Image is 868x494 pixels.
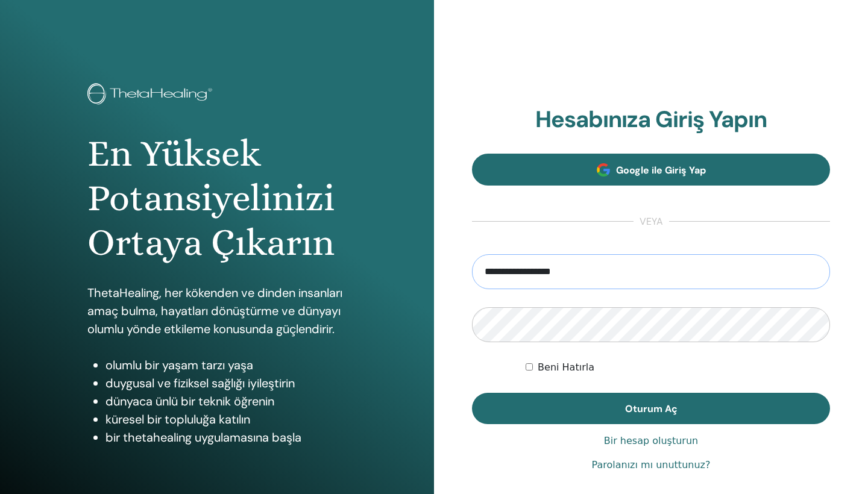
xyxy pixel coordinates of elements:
[105,374,347,392] li: duygusal ve fiziksel sağlığı iyileştirin
[472,106,830,134] h2: Hesabınıza Giriş Yapın
[604,434,698,448] a: Bir hesap oluşturun
[105,392,347,410] li: dünyaca ünlü bir teknik öğrenin
[634,214,669,229] span: VEYA
[87,131,347,266] h1: En Yüksek Potansiyelinizi Ortaya Çıkarın
[472,393,830,424] button: Oturum Aç
[472,154,830,186] a: Google ile Giriş Yap
[616,164,706,177] span: Google ile Giriş Yap
[592,458,711,472] a: Parolanızı mı unuttunuz?
[105,428,347,446] li: bir thetahealing uygulamasına başla
[538,360,594,375] label: Beni Hatırla
[87,284,347,338] p: ThetaHealing, her kökenden ve dinden insanları amaç bulma, hayatları dönüştürme ve dünyayı olumlu...
[105,410,347,428] li: küresel bir topluluğa katılın
[105,356,347,374] li: olumlu bir yaşam tarzı yaşa
[526,360,830,375] div: Kimliğimi süresiz olarak veya manuel olarak çıkış yapana kadar tutun
[625,402,678,415] span: Oturum Aç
